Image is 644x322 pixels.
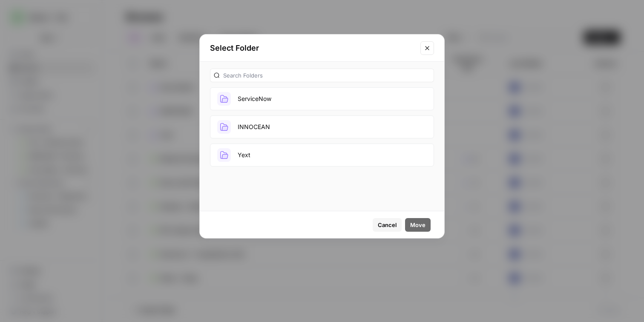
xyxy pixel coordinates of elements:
button: Move [405,218,431,232]
h2: Select Folder [210,42,415,54]
button: INNOCEAN [210,115,434,138]
span: Cancel [378,221,397,229]
span: Move [410,221,425,229]
button: Cancel [373,218,402,232]
button: ServiceNow [210,87,434,110]
button: Close modal [420,41,434,55]
input: Search Folders [223,71,430,80]
button: Yext [210,144,434,167]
